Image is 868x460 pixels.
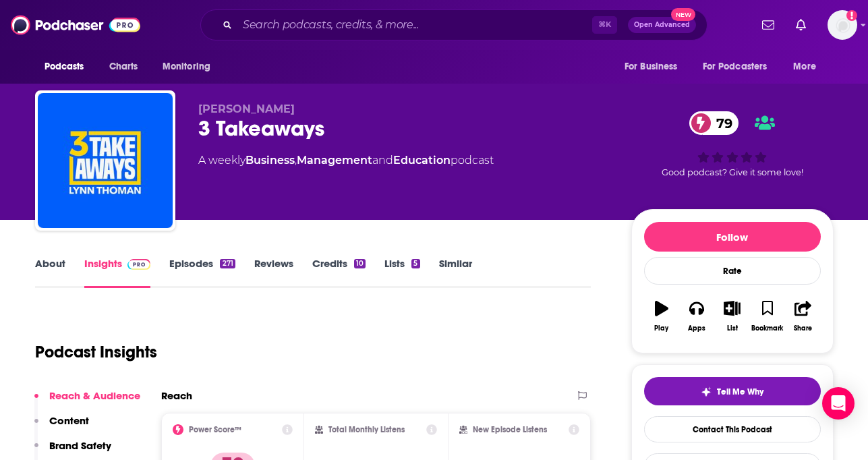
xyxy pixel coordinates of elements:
[846,10,857,21] svg: Add a profile image
[220,259,235,268] div: 271
[644,257,821,285] div: Rate
[703,111,739,135] span: 79
[671,8,695,21] span: New
[750,292,785,341] button: Bookmark
[439,257,472,288] a: Similar
[785,292,820,341] button: Share
[295,154,297,167] span: ,
[822,387,855,420] div: Open Intercom Messenger
[628,17,696,33] button: Open AdvancedNew
[828,10,857,40] span: Logged in as gabriellaippaso
[11,12,140,38] img: Podchaser - Follow, Share and Rate Podcasts
[200,9,707,40] div: Search podcasts, credits, & more...
[784,54,833,80] button: open menu
[701,386,712,397] img: tell me why sparkle
[189,425,241,434] h2: Power Score™
[34,414,89,439] button: Content
[35,54,102,80] button: open menu
[354,259,366,268] div: 10
[34,389,140,414] button: Reach & Audience
[109,57,138,76] span: Charts
[45,57,84,76] span: Podcasts
[254,257,293,288] a: Reviews
[689,111,739,135] a: 79
[163,57,210,76] span: Monitoring
[411,259,419,268] div: 5
[615,54,695,80] button: open menu
[662,167,803,177] span: Good podcast? Give it some love!
[84,257,151,288] a: InsightsPodchaser Pro
[198,103,295,115] span: [PERSON_NAME]
[161,389,192,402] h2: Reach
[473,425,547,434] h2: New Episode Listens
[717,386,763,397] span: Tell Me Why
[198,152,494,169] div: A weekly podcast
[631,103,834,186] div: 79Good podcast? Give it some love!
[35,342,157,362] h1: Podcast Insights
[49,439,111,452] p: Brand Safety
[153,54,228,80] button: open menu
[790,13,811,36] a: Show notifications dropdown
[49,414,89,427] p: Content
[100,54,146,80] a: Charts
[757,13,780,36] a: Show notifications dropdown
[297,154,372,167] a: Management
[384,257,419,288] a: Lists5
[245,154,295,167] a: Business
[654,324,668,333] div: Play
[644,222,821,252] button: Follow
[592,16,617,34] span: ⌘ K
[828,10,857,40] button: Show profile menu
[38,93,173,228] img: 3 Takeaways
[625,57,678,76] span: For Business
[688,324,705,333] div: Apps
[328,425,405,434] h2: Total Monthly Listens
[751,324,783,333] div: Bookmark
[694,54,787,80] button: open menu
[828,10,857,40] img: User Profile
[714,292,749,341] button: List
[634,22,690,28] span: Open Advanced
[312,257,366,288] a: Credits10
[237,14,592,36] input: Search podcasts, credits, & more...
[35,257,65,288] a: About
[127,259,151,270] img: Podchaser Pro
[794,324,812,333] div: Share
[727,324,738,333] div: List
[793,57,816,76] span: More
[644,292,679,341] button: Play
[703,57,768,76] span: For Podcasters
[372,154,393,167] span: and
[644,377,821,405] button: tell me why sparkleTell Me Why
[49,389,140,402] p: Reach & Audience
[644,416,821,442] a: Contact This Podcast
[679,292,714,341] button: Apps
[393,154,451,167] a: Education
[169,257,235,288] a: Episodes271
